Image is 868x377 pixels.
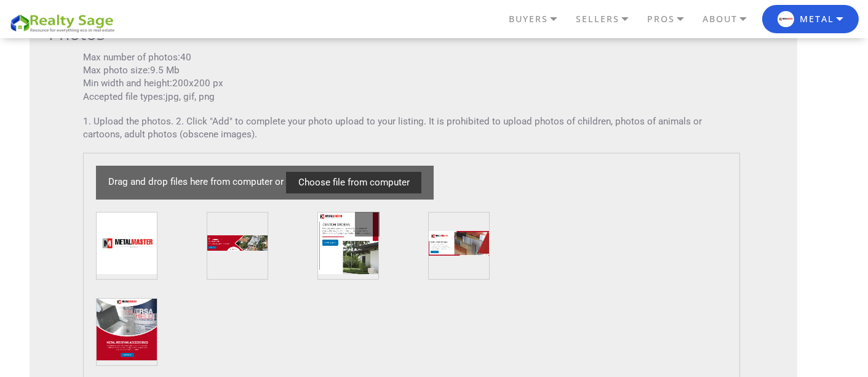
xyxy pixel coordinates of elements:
img: REALTY SAGE [9,12,120,34]
a: SELLERS [573,9,644,30]
img: nKaZgwAAAAZJREFUAwC5o3Pop+XJOAAAAABJRU5ErkJggg== [318,213,380,274]
span: 40 [180,52,191,63]
a: BUYERS [506,9,573,30]
a: ABOUT [699,9,762,30]
button: RS user logo Metal [762,5,859,34]
span: 9.5 Mb [150,65,180,76]
font: Drag and drop files here from computer or [108,177,284,188]
p: 1. Upload the photos. 2. Click "Add" to complete your photo upload to your listing. It is prohibi... [83,115,739,142]
a: PROS [644,9,699,30]
img: RS user logo [778,11,794,28]
img: w+YQgIAAAAGSURBVAMAPR27X1w4QCcAAAAASUVORK5CYII= [207,213,269,274]
span: jpg, gif, png [165,91,215,102]
p: Max number of photos: Max photo size: Min width and height: Accepted file types: [83,51,739,103]
img: jjPCsAAAABklEQVQDAKejAznJyHIgAAAAAElFTkSuQmCC [97,299,158,360]
img: 9IEEbjAAAABklEQVQDAJgBwLm2ExR0AAAAAElFTkSuQmCC [429,213,490,274]
span: 200x200 px [172,78,223,89]
img: 9sQ5lYAAAAGSURBVAMAsXrKhJEK1+oAAAAASUVORK5CYII= [97,213,158,274]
